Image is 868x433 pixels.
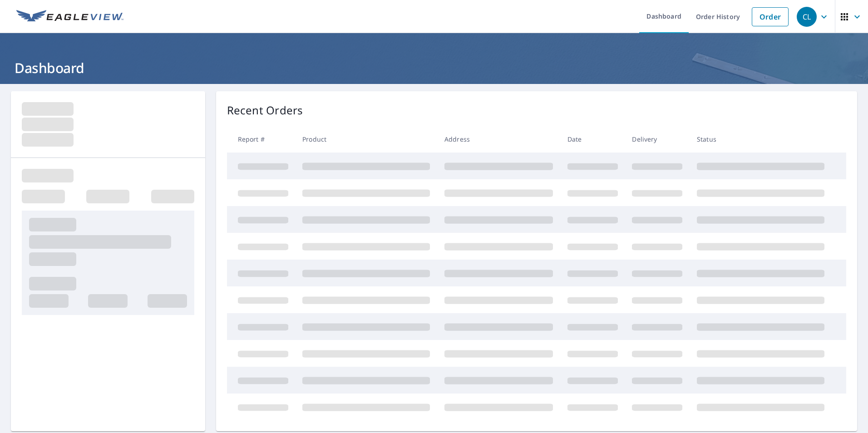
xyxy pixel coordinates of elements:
th: Status [690,126,832,153]
p: Recent Orders [227,102,303,118]
img: EV Logo [16,10,123,24]
h1: Dashboard [11,59,857,77]
a: Order [752,7,789,26]
th: Product [295,126,437,153]
th: Delivery [625,126,690,153]
th: Address [437,126,560,153]
th: Date [560,126,625,153]
th: Report # [227,126,296,153]
div: CL [797,7,817,27]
